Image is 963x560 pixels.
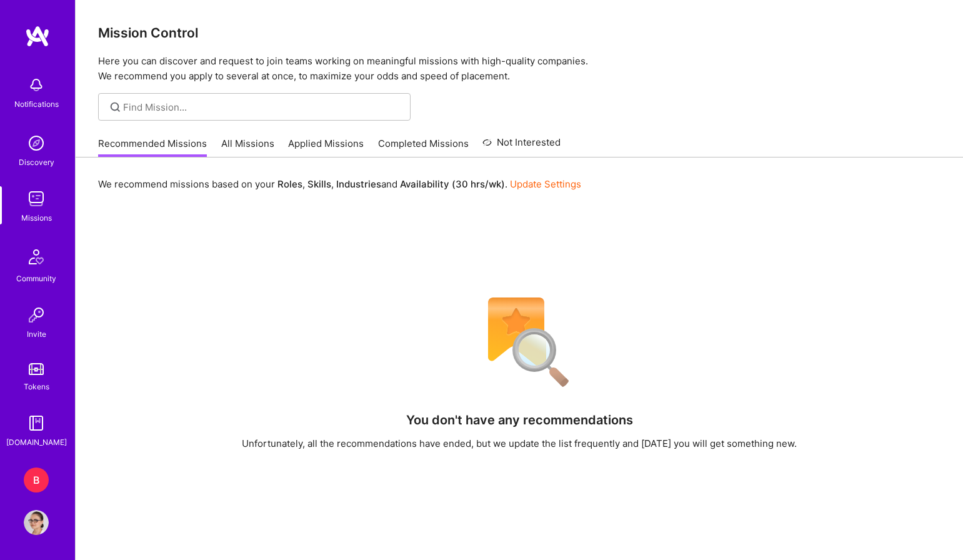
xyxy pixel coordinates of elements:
div: Unfortunately, all the recommendations have ended, but we update the list frequently and [DATE] y... [242,437,797,450]
a: All Missions [221,137,274,157]
img: bell [24,72,49,97]
img: Invite [24,302,49,327]
div: Discovery [19,156,54,169]
b: Availability (30 hrs/wk) [400,178,505,190]
div: [DOMAIN_NAME] [6,436,67,449]
a: Applied Missions [288,137,364,157]
b: Skills [307,178,331,190]
div: Notifications [14,97,59,111]
img: tokens [29,363,44,375]
b: Industries [336,178,381,190]
h4: You don't have any recommendations [406,412,633,427]
h3: Mission Control [98,25,941,41]
img: Community [21,242,51,272]
a: Update Settings [510,178,581,190]
a: User Avatar [21,510,52,535]
img: User Avatar [24,510,49,535]
a: Not Interested [482,135,561,157]
a: Recommended Missions [98,137,207,157]
div: Invite [27,327,46,341]
p: Here you can discover and request to join teams working on meaningful missions with high-quality ... [98,54,941,84]
img: discovery [24,131,49,156]
div: Community [16,272,56,285]
a: Completed Missions [378,137,469,157]
p: We recommend missions based on your , , and . [98,177,581,191]
img: guide book [24,411,49,436]
input: Find Mission... [123,101,401,114]
div: B [24,467,49,492]
img: No Results [466,289,572,396]
img: teamwork [24,186,49,211]
img: logo [25,25,50,47]
b: Roles [277,178,302,190]
div: Tokens [24,380,49,393]
i: icon SearchGrey [108,100,122,114]
div: Missions [21,211,52,224]
a: B [21,467,52,492]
